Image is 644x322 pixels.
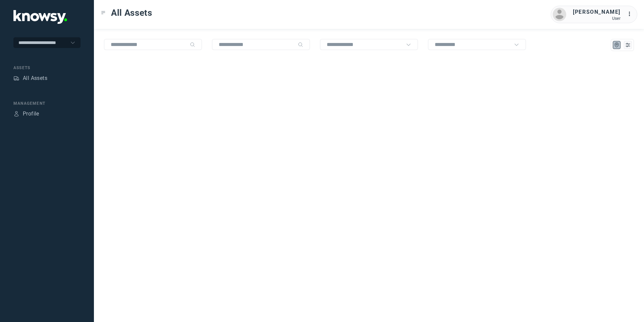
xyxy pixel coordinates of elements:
div: Search [190,42,195,47]
div: Map [614,42,620,48]
div: [PERSON_NAME] [573,8,621,16]
div: : [627,10,635,18]
div: Management [13,100,80,106]
a: ProfileProfile [13,110,39,118]
tspan: ... [628,11,634,16]
div: User [573,16,621,21]
div: All Assets [23,74,47,82]
div: Profile [13,111,19,117]
div: Search [298,42,303,47]
img: avatar.png [553,8,566,21]
img: Application Logo [13,10,67,24]
div: Profile [23,110,39,118]
div: Assets [13,65,80,71]
a: AssetsAll Assets [13,74,47,82]
div: : [627,10,635,19]
div: Assets [13,75,19,81]
div: Toggle Menu [101,10,106,15]
div: List [625,42,631,48]
span: All Assets [111,7,152,19]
